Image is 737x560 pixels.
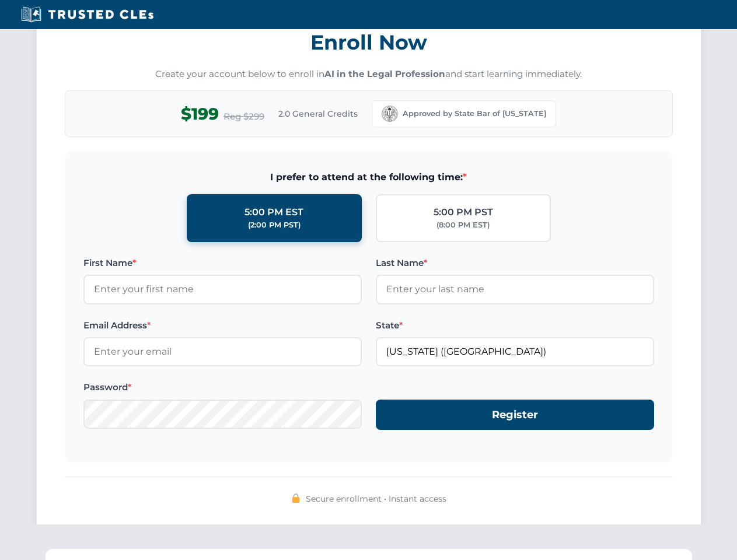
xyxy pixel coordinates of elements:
[65,24,673,61] h3: Enroll Now
[324,68,445,79] strong: AI in the Legal Profession
[83,380,362,394] label: Password
[181,101,219,127] span: $199
[306,492,446,505] span: Secure enrollment • Instant access
[376,337,654,366] input: California (CA)
[436,219,490,231] div: (8:00 PM EST)
[18,6,157,23] img: Trusted CLEs
[376,256,654,270] label: Last Name
[278,107,358,120] span: 2.0 General Credits
[83,337,362,366] input: Enter your email
[382,106,398,122] img: California Bar
[83,318,362,332] label: Email Address
[83,256,362,270] label: First Name
[376,275,654,304] input: Enter your last name
[223,110,264,124] span: Reg $299
[83,275,362,304] input: Enter your first name
[434,205,493,220] div: 5:00 PM PST
[403,108,546,120] span: Approved by State Bar of [US_STATE]
[291,494,301,503] img: 🔒
[376,400,654,430] button: Register
[248,219,301,231] div: (2:00 PM PST)
[83,170,654,185] span: I prefer to attend at the following time:
[376,318,654,332] label: State
[244,205,303,220] div: 5:00 PM EST
[65,68,673,81] p: Create your account below to enroll in and start learning immediately.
